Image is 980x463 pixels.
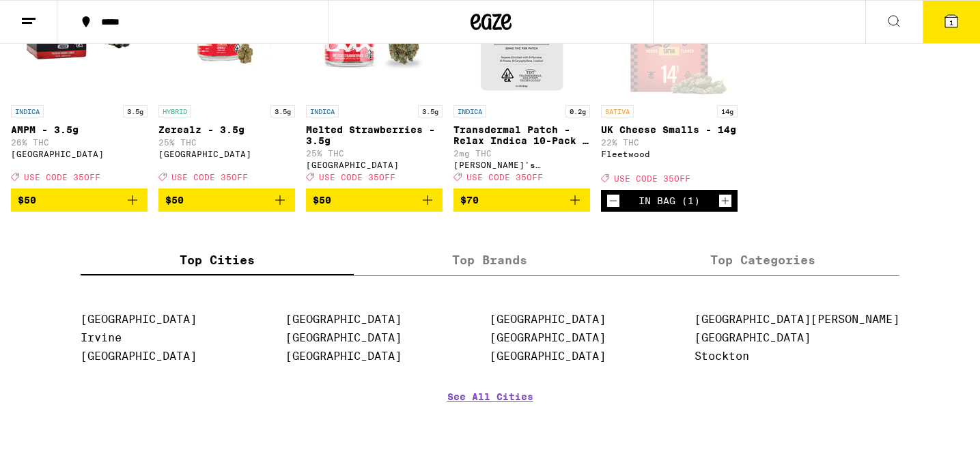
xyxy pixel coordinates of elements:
a: Irvine [81,331,122,344]
span: USE CODE 35OFF [171,173,248,182]
button: Add to bag [453,188,590,212]
div: [PERSON_NAME]'s Medicinals [453,160,590,169]
a: See All Cities [447,391,533,442]
span: USE CODE 35OFF [466,173,543,182]
button: 1 [923,1,980,43]
p: 3.5g [270,105,295,117]
p: 14g [717,105,738,117]
div: [GEOGRAPHIC_DATA] [158,150,295,158]
a: [GEOGRAPHIC_DATA] [490,350,606,363]
span: 1 [949,18,953,27]
div: tabs [81,246,900,276]
p: 3.5g [123,105,148,117]
p: INDICA [453,105,486,117]
a: [GEOGRAPHIC_DATA][PERSON_NAME] [695,313,899,326]
p: 26% THC [11,138,148,147]
a: [GEOGRAPHIC_DATA] [81,313,197,326]
a: [GEOGRAPHIC_DATA] [285,331,402,344]
label: Top Cities [81,246,354,275]
span: USE CODE 35OFF [614,174,690,183]
p: Melted Strawberries - 3.5g [306,124,443,146]
span: $50 [313,195,331,206]
a: [GEOGRAPHIC_DATA] [285,350,402,363]
button: Add to bag [306,188,443,212]
div: In Bag (1) [639,195,700,206]
a: [GEOGRAPHIC_DATA] [490,331,606,344]
button: Add to bag [158,188,295,212]
p: 25% THC [158,138,295,147]
a: Stockton [695,350,749,363]
span: Hi. Need any help? [8,10,98,20]
a: [GEOGRAPHIC_DATA] [285,313,402,326]
button: Add to bag [11,188,148,212]
p: INDICA [11,105,44,117]
p: HYBRID [158,105,191,117]
span: USE CODE 35OFF [24,173,100,182]
div: Fleetwood [601,150,738,158]
p: 3.5g [418,105,443,117]
a: [GEOGRAPHIC_DATA] [81,350,197,363]
p: AMPM - 3.5g [11,124,148,135]
label: Top Categories [626,246,899,275]
p: Transdermal Patch - Relax Indica 10-Pack - 200mg [453,124,590,146]
p: UK Cheese Smalls - 14g [601,124,738,135]
span: USE CODE 35OFF [319,173,395,182]
button: Increment [718,194,732,208]
a: [GEOGRAPHIC_DATA] [490,313,606,326]
p: 0.2g [565,105,590,117]
p: SATIVA [601,105,634,117]
p: INDICA [306,105,339,117]
a: [GEOGRAPHIC_DATA] [695,331,811,344]
span: $70 [460,195,479,206]
button: Decrement [606,194,620,208]
span: $50 [165,195,184,206]
p: 25% THC [306,149,443,158]
p: 2mg THC [453,149,590,158]
span: $50 [18,195,36,206]
label: Top Brands [354,246,627,275]
button: Redirect to URL [1,1,746,99]
div: [GEOGRAPHIC_DATA] [306,160,443,169]
div: [GEOGRAPHIC_DATA] [11,150,148,158]
p: 22% THC [601,138,738,147]
p: Zerealz - 3.5g [158,124,295,135]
